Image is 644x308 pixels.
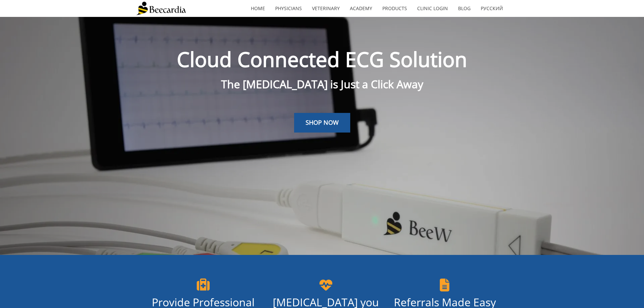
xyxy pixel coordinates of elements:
[306,118,339,126] span: SHOP NOW
[453,1,476,16] a: Blog
[345,1,377,16] a: Academy
[270,1,307,16] a: Physicians
[412,1,453,16] a: Clinic Login
[476,1,508,16] a: Русский
[177,45,467,73] span: Cloud Connected ECG Solution
[221,77,423,91] span: The [MEDICAL_DATA] is Just a Click Away
[307,1,345,16] a: Veterinary
[294,113,350,133] a: SHOP NOW
[246,1,270,16] a: home
[377,1,412,16] a: Products
[136,2,186,15] img: Beecardia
